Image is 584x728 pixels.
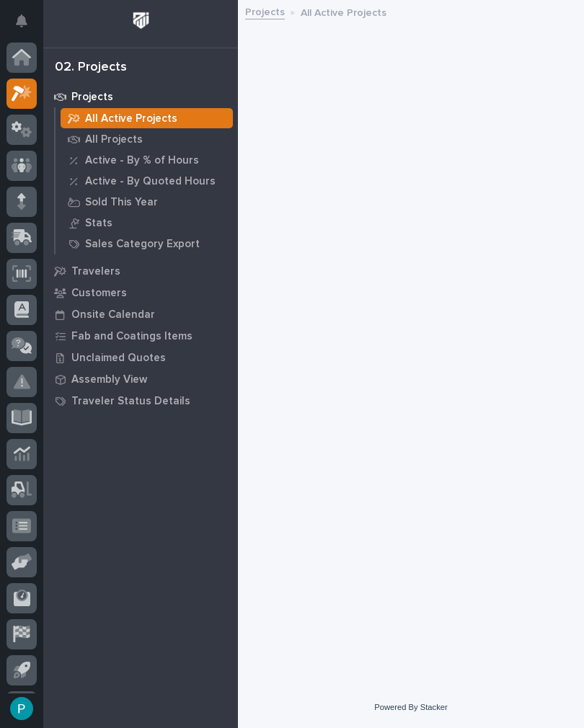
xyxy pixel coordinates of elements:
[301,4,386,19] p: All Active Projects
[18,14,37,37] div: Notifications
[85,154,199,167] p: Active - By % of Hours
[245,3,285,19] a: Projects
[43,303,238,325] a: Onsite Calendar
[71,287,127,300] p: Customers
[6,693,37,724] button: users-avatar
[6,6,37,36] button: Notifications
[56,234,238,254] a: Sales Category Export
[56,150,238,170] a: Active - By % of Hours
[55,60,127,76] div: 02. Projects
[43,86,238,107] a: Projects
[43,368,238,390] a: Assembly View
[374,703,447,711] a: Powered By Stacker
[71,373,147,386] p: Assembly View
[43,390,238,412] a: Traveler Status Details
[85,112,177,125] p: All Active Projects
[56,192,238,212] a: Sold This Year
[85,175,216,188] p: Active - By Quoted Hours
[43,282,238,303] a: Customers
[85,238,200,251] p: Sales Category Export
[71,91,113,104] p: Projects
[56,108,238,128] a: All Active Projects
[56,171,238,191] a: Active - By Quoted Hours
[43,347,238,368] a: Unclaimed Quotes
[71,352,166,365] p: Unclaimed Quotes
[71,330,193,343] p: Fab and Coatings Items
[85,196,158,209] p: Sold This Year
[43,325,238,347] a: Fab and Coatings Items
[43,260,238,282] a: Travelers
[71,308,155,321] p: Onsite Calendar
[71,265,120,278] p: Travelers
[71,395,190,408] p: Traveler Status Details
[56,129,238,149] a: All Projects
[85,217,112,230] p: Stats
[56,213,238,233] a: Stats
[128,7,154,34] img: Workspace Logo
[85,133,143,146] p: All Projects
